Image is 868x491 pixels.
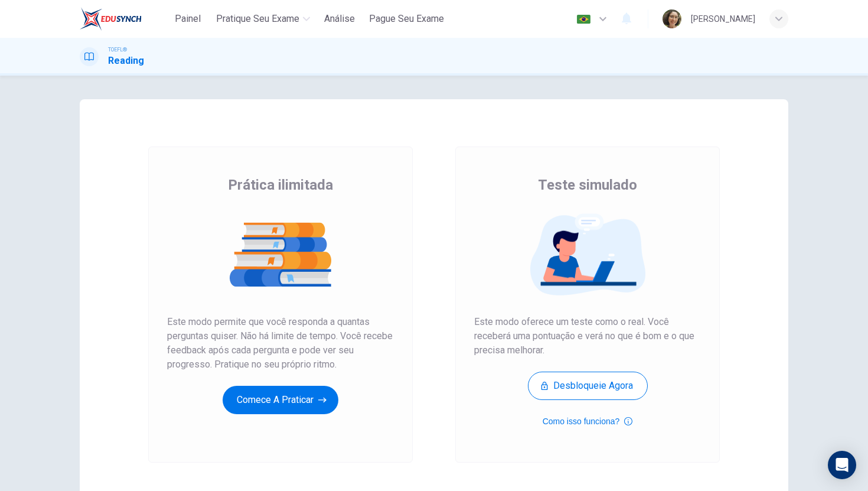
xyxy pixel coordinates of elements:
img: Profile picture [663,9,681,28]
button: Painel [169,8,207,30]
span: Este modo permite que você responda a quantas perguntas quiser. Não há limite de tempo. Você rece... [167,315,394,372]
button: Como isso funciona? [543,414,633,428]
button: Desbloqueie agora [528,372,648,400]
button: Análise [319,8,360,30]
button: Comece a praticar [223,386,338,414]
span: Pratique seu exame [216,12,299,26]
div: [PERSON_NAME] [691,12,755,26]
span: Pague Seu Exame [369,12,444,26]
button: Pague Seu Exame [364,8,449,30]
span: Este modo oferece um teste como o real. Você receberá uma pontuação e verá no que é bom e o que p... [474,315,701,357]
div: Open Intercom Messenger [828,451,856,479]
h1: Reading [108,54,144,68]
img: pt [576,15,591,24]
span: Análise [324,12,355,26]
img: EduSynch logo [80,7,142,31]
span: Teste simulado [538,175,637,194]
span: Prática ilimitada [228,175,333,194]
button: Pratique seu exame [211,8,315,30]
span: Painel [175,12,201,26]
span: TOEFL® [108,45,127,54]
a: EduSynch logo [80,7,169,31]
